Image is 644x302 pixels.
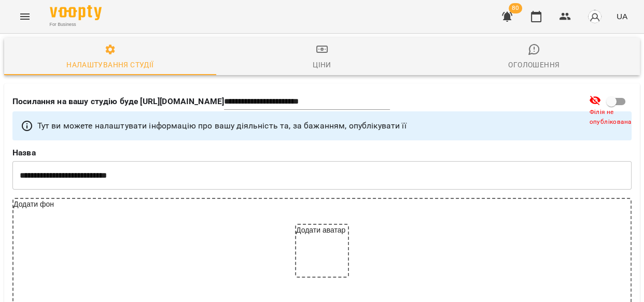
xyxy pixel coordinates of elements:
[12,149,632,157] label: Назва
[296,225,348,277] div: Додати аватар
[587,9,602,24] img: avatar_s.png
[37,120,407,132] p: Тут ви можете налаштувати інформацію про вашу діяльність та, за бажанням, опублікувати її
[12,95,224,108] p: Посилання на вашу студію буде [URL][DOMAIN_NAME]
[50,21,102,28] span: For Business
[617,11,627,22] span: UA
[313,59,331,71] div: Ціни
[589,107,641,127] span: Філія не опублікована
[612,7,632,26] button: UA
[509,3,522,13] span: 80
[50,5,102,20] img: Voopty Logo
[508,59,559,71] div: Оголошення
[66,59,153,71] div: Налаштування студії
[12,4,37,29] button: Menu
